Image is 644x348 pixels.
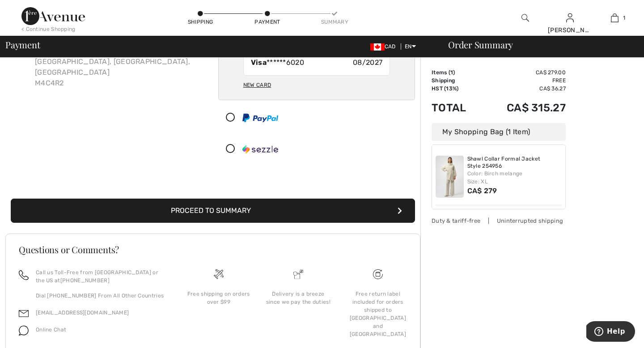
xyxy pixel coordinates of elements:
a: Sign In [566,13,574,22]
td: HST (13%) [432,85,481,93]
span: Payment [5,40,40,49]
span: 1 [450,69,453,76]
img: call [19,270,29,280]
h3: Questions or Comments? [19,245,407,254]
img: search the website [521,13,529,23]
img: Free shipping on orders over $99 [373,269,383,279]
div: My Shopping Bag (1 Item) [432,123,566,141]
a: [EMAIL_ADDRESS][DOMAIN_NAME] [36,310,129,316]
div: Order Summary [437,40,639,49]
div: Summary [321,18,348,26]
td: Items ( ) [432,68,481,76]
a: Shawl Collar Formal Jacket Style 254956 [467,156,562,170]
span: 08/2027 [353,57,382,68]
iframe: Opens a widget where you can find more information [586,321,635,344]
td: Shipping [432,76,481,85]
img: Sezzle [242,145,278,154]
div: Free return label included for orders shipped to [GEOGRAPHIC_DATA] and [GEOGRAPHIC_DATA] [345,290,411,338]
td: CA$ 315.27 [481,93,566,123]
p: Dial [PHONE_NUMBER] From All Other Countries [36,292,168,300]
img: Free shipping on orders over $99 [214,269,224,279]
span: EN [405,43,416,50]
td: Free [481,76,566,85]
img: PayPal [242,114,278,122]
td: Total [432,93,481,123]
div: Duty & tariff-free | Uninterrupted shipping [432,216,566,225]
img: Canadian Dollar [370,43,385,51]
a: 1 [593,13,636,23]
span: CAD [370,43,399,50]
img: My Bag [611,13,619,23]
button: Proceed to Summary [11,199,415,223]
img: My Info [566,13,574,23]
div: Payment [254,18,281,26]
span: Online Chat [36,327,66,333]
img: chat [19,326,29,335]
div: New Card [243,77,271,93]
div: Delivery is a breeze since we pay the duties! [266,290,331,306]
div: < Continue Shopping [21,25,76,33]
div: Free shipping on orders over $99 [186,290,251,306]
div: [PERSON_NAME] [STREET_ADDRESS] [GEOGRAPHIC_DATA], [GEOGRAPHIC_DATA], [GEOGRAPHIC_DATA] M4C4R2 [28,28,208,96]
div: [PERSON_NAME] [548,25,592,35]
img: 1ère Avenue [21,7,85,25]
div: Shipping [187,18,214,26]
a: [PHONE_NUMBER] [60,277,110,284]
img: email [19,309,29,318]
img: Delivery is a breeze since we pay the duties! [293,269,303,279]
img: Shawl Collar Formal Jacket Style 254956 [436,156,464,198]
p: Call us Toll-Free from [GEOGRAPHIC_DATA] or the US at [36,268,168,284]
strong: Visa [251,58,267,67]
td: CA$ 36.27 [481,85,566,93]
span: 1 [623,14,625,22]
td: CA$ 279.00 [481,68,566,76]
div: Color: Birch melange Size: XL [467,170,562,186]
span: CA$ 279 [467,187,497,195]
